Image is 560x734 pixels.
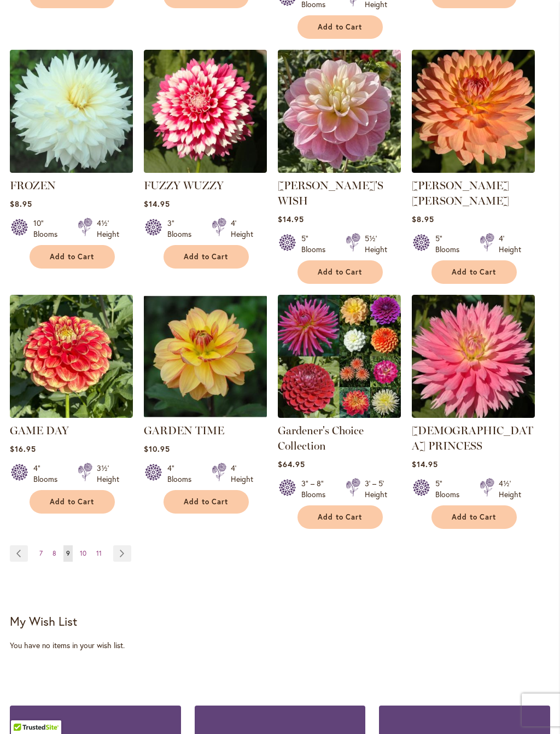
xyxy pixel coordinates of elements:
[94,545,104,562] a: 11
[144,179,224,192] a: FUZZY WUZZY
[301,478,332,500] div: 3" – 8" Blooms
[10,179,56,192] a: FROZEN
[318,512,363,522] span: Add to Cart
[10,444,36,454] span: $16.95
[97,463,119,485] div: 3½' Height
[10,424,69,437] a: GAME DAY
[499,478,521,500] div: 4½' Height
[164,490,249,514] button: Add to Cart
[8,695,39,726] iframe: Launch Accessibility Center
[50,545,59,562] a: 8
[435,233,466,255] div: 5" Blooms
[297,260,383,284] button: Add to Cart
[231,218,253,240] div: 4' Height
[164,245,249,269] button: Add to Cart
[231,463,253,485] div: 4' Height
[278,424,364,452] a: Gardener's Choice Collection
[184,252,229,261] span: Add to Cart
[10,295,133,418] img: GAME DAY
[96,549,102,557] span: 11
[278,50,401,173] img: Gabbie's Wish
[144,295,267,418] img: GARDEN TIME
[10,410,133,420] a: GAME DAY
[184,497,229,506] span: Add to Cart
[412,214,434,224] span: $8.95
[301,233,332,255] div: 5" Blooms
[435,478,466,500] div: 5" Blooms
[452,267,497,277] span: Add to Cart
[412,295,535,418] img: GAY PRINCESS
[278,214,304,224] span: $14.95
[30,490,115,514] button: Add to Cart
[10,165,133,175] a: Frozen
[30,245,115,269] button: Add to Cart
[412,165,535,175] a: GABRIELLE MARIE
[50,497,95,506] span: Add to Cart
[97,218,119,240] div: 4½' Height
[412,410,535,420] a: GAY PRINCESS
[39,549,43,557] span: 7
[365,233,387,255] div: 5½' Height
[499,233,521,255] div: 4' Height
[278,179,383,207] a: [PERSON_NAME]'S WISH
[37,545,45,562] a: 7
[297,505,383,529] button: Add to Cart
[278,459,305,469] span: $64.95
[297,15,383,39] button: Add to Cart
[278,165,401,175] a: Gabbie's Wish
[412,179,509,207] a: [PERSON_NAME] [PERSON_NAME]
[77,545,89,562] a: 10
[80,549,86,557] span: 10
[412,424,533,452] a: [DEMOGRAPHIC_DATA] PRINCESS
[10,640,550,651] div: You have no items in your wish list.
[144,444,170,454] span: $10.95
[431,260,517,284] button: Add to Cart
[278,410,401,420] a: Gardener's Choice Collection
[33,218,65,240] div: 10" Blooms
[412,459,438,469] span: $14.95
[10,50,133,173] img: Frozen
[278,295,401,418] img: Gardener's Choice Collection
[431,505,517,529] button: Add to Cart
[144,410,267,420] a: GARDEN TIME
[66,549,70,557] span: 9
[452,512,497,522] span: Add to Cart
[52,549,56,557] span: 8
[167,463,199,485] div: 4" Blooms
[144,50,267,173] img: FUZZY WUZZY
[10,199,32,209] span: $8.95
[144,165,267,175] a: FUZZY WUZZY
[33,463,65,485] div: 4" Blooms
[144,199,170,209] span: $14.95
[50,252,95,261] span: Add to Cart
[167,218,199,240] div: 3" Blooms
[144,424,224,437] a: GARDEN TIME
[10,613,77,629] strong: My Wish List
[412,50,535,173] img: GABRIELLE MARIE
[318,267,363,277] span: Add to Cart
[365,478,387,500] div: 3' – 5' Height
[318,22,363,32] span: Add to Cart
